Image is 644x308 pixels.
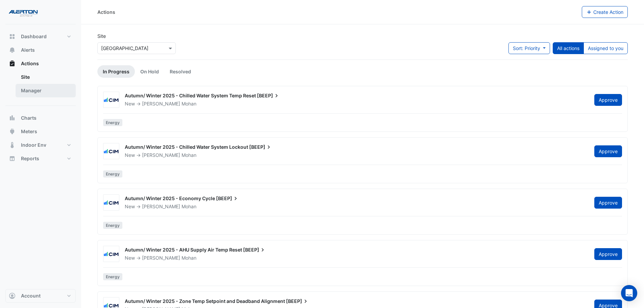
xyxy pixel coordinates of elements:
span: Create Action [593,9,623,15]
app-icon: Actions [9,60,16,67]
app-icon: Meters [9,128,16,135]
label: Site [97,32,106,40]
button: Approve [594,94,622,106]
span: Mohan [182,203,196,210]
span: Meters [21,128,37,135]
span: [BEEP] [249,144,272,150]
span: [BEEP] [257,92,280,99]
button: Meters [5,125,76,138]
img: CIM [103,97,119,103]
a: In Progress [97,65,135,78]
span: Dashboard [21,33,47,40]
button: Alerts [5,43,76,57]
div: Actions [97,8,115,16]
span: Mohan [182,100,196,107]
span: New [125,255,135,261]
img: CIM [103,199,119,206]
button: Reports [5,152,76,165]
button: All actions [553,42,584,54]
app-icon: Indoor Env [9,142,16,148]
span: Account [21,292,41,299]
button: Dashboard [5,30,76,43]
app-icon: Reports [9,155,16,162]
span: Autumn/ Winter 2025 - Chilled Water System Temp Reset [125,93,256,98]
span: Energy [103,170,122,177]
img: Company Logo [8,5,39,19]
span: -> [136,255,141,261]
span: [BEEP] [243,246,266,253]
span: [PERSON_NAME] [142,204,180,209]
a: On Hold [135,65,164,78]
span: [PERSON_NAME] [142,255,180,261]
span: Mohan [182,255,196,261]
span: Actions [21,60,39,67]
button: Actions [5,57,76,70]
span: Indoor Env [21,142,46,148]
button: Approve [594,145,622,157]
span: Autumn/ Winter 2025 - AHU Supply Air Temp Reset [125,247,242,253]
button: Approve [594,248,622,260]
a: Resolved [164,65,196,78]
span: Approve [599,200,618,206]
button: Assigned to you [583,42,628,54]
button: Create Action [582,6,628,18]
span: Approve [599,148,618,154]
button: Approve [594,197,622,209]
button: Sort: Priority [508,42,550,54]
img: CIM [103,251,119,258]
span: [BEEP] [216,195,239,202]
span: Approve [599,251,618,257]
span: -> [136,101,141,106]
span: Mohan [182,152,196,159]
span: New [125,204,135,209]
span: Energy [103,273,122,280]
span: [PERSON_NAME] [142,101,180,106]
button: Charts [5,111,76,125]
span: New [125,152,135,158]
a: Site [16,70,76,84]
span: Approve [599,97,618,103]
app-icon: Charts [9,115,16,121]
span: Autumn/ Winter 2025 - Economy Cycle [125,195,215,201]
span: Sort: Priority [513,45,540,51]
div: Actions [5,70,76,100]
span: -> [136,152,141,158]
span: Charts [21,115,37,121]
div: Open Intercom Messenger [621,285,637,301]
span: Reports [21,155,39,162]
span: Energy [103,222,122,229]
img: CIM [103,148,119,155]
button: Indoor Env [5,138,76,152]
span: Autumn/ Winter 2025 - Zone Temp Setpoint and Deadband Alignment [125,298,285,304]
span: -> [136,204,141,209]
a: Manager [16,84,76,97]
span: [BEEP] [286,298,309,305]
span: Autumn/ Winter 2025 - Chilled Water System Lockout [125,144,248,150]
app-icon: Dashboard [9,33,16,40]
span: [PERSON_NAME] [142,152,180,158]
span: Energy [103,119,122,126]
span: Alerts [21,47,35,53]
button: Account [5,289,76,303]
app-icon: Alerts [9,47,16,53]
span: New [125,101,135,106]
